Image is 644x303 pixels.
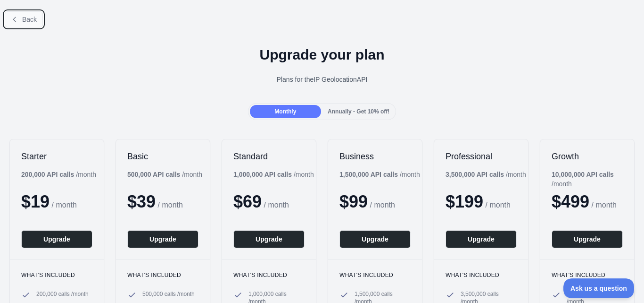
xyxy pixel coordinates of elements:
iframe: Toggle Customer Support [563,278,635,298]
h2: Growth [552,151,623,162]
div: / month [339,170,420,179]
span: $ 99 [339,192,368,211]
b: 3,500,000 API calls [446,171,504,178]
h2: Business [339,151,411,162]
span: $ 69 [233,192,262,211]
b: 1,000,000 API calls [233,171,292,178]
b: 10,000,000 API calls [552,171,614,178]
span: $ 199 [446,192,483,211]
h2: Professional [446,151,517,162]
div: / month [552,170,634,189]
h2: Standard [233,151,305,162]
b: 1,500,000 API calls [339,171,398,178]
div: / month [446,170,526,179]
span: $ 499 [552,192,589,211]
div: / month [233,170,314,179]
